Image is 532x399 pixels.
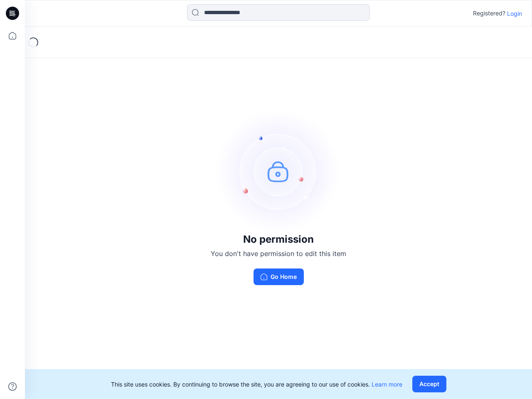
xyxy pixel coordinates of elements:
[372,381,402,388] a: Learn more
[211,249,346,259] p: You don't have permission to edit this item
[412,376,446,392] button: Accept
[507,9,522,18] p: Login
[111,380,402,389] p: This site uses cookies. By continuing to browse the site, you are agreeing to our use of cookies.
[254,268,304,285] button: Go Home
[473,8,505,18] p: Registered?
[216,109,341,234] img: no-perm.svg
[211,234,346,245] h3: No permission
